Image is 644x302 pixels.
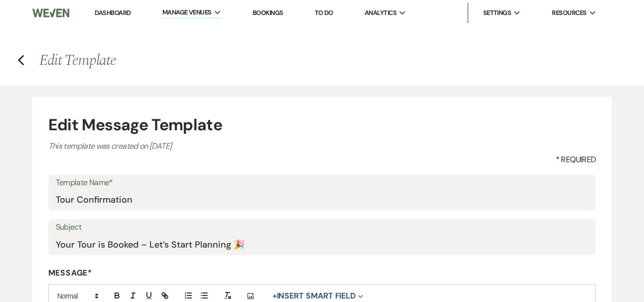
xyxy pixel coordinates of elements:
[253,8,283,17] a: Bookings
[365,8,396,18] span: Analytics
[272,292,277,300] span: +
[483,8,512,18] span: Settings
[48,268,596,278] label: Message*
[552,8,586,18] span: Resources
[48,140,596,153] p: This template was created on [DATE]
[269,290,367,302] button: Insert Smart Field
[162,7,212,17] span: Manage Venues
[95,8,130,17] a: Dashboard
[56,176,589,190] label: Template Name*
[39,49,116,72] span: Edit Template
[32,2,69,23] img: Weven Logo
[556,154,596,166] span: * Required
[56,220,589,235] label: Subject
[48,113,596,137] h4: Edit Message Template
[315,8,333,17] a: To Do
